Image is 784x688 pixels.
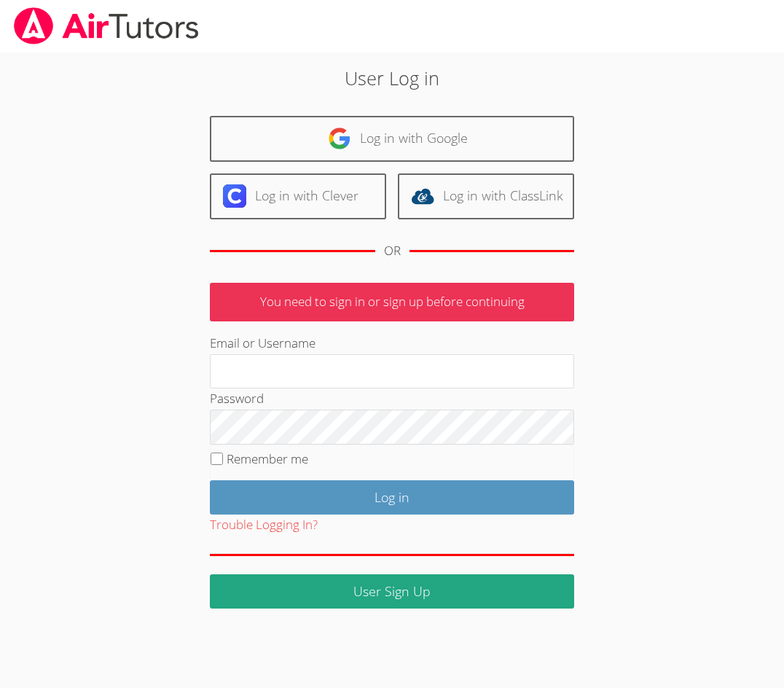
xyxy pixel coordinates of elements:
a: Log in with Clever [210,173,386,219]
a: User Sign Up [210,574,574,609]
input: Log in [210,480,574,515]
div: OR [384,241,401,262]
label: Password [210,390,264,407]
label: Remember me [227,450,308,467]
label: Email or Username [210,335,315,351]
a: Log in with Google [210,116,574,162]
img: airtutors_banner-c4298cdbf04f3fff15de1276eac7730deb9818008684d7c2e4769d2f7ddbe033.png [12,7,200,44]
h2: User Log in [110,64,675,92]
img: google-logo-50288ca7cdecda66e5e0955fdab243c47b7ad437acaf1139b6f446037453330a.svg [328,127,351,150]
img: clever-logo-6eab21bc6e7a338710f1a6ff85c0baf02591cd810cc4098c63d3a4b26e2feb20.svg [223,184,246,208]
img: classlink-logo-d6bb404cc1216ec64c9a2012d9dc4662098be43eaf13dc465df04b49fa7ab582.svg [411,184,434,208]
a: Log in with ClassLink [398,173,574,219]
p: You need to sign in or sign up before continuing [210,283,574,321]
button: Trouble Logging In? [210,515,318,536]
